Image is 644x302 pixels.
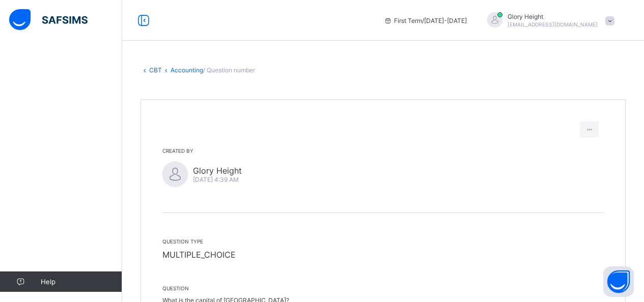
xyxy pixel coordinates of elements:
[162,285,604,291] span: Question
[384,17,467,24] span: session/term information
[203,66,255,74] span: / Question number
[193,176,239,183] span: [DATE] 4:39 AM
[162,238,290,244] span: Question type
[9,9,88,31] img: safsims
[162,250,236,260] span: MULTIPLE_CHOICE
[477,12,620,29] div: GloryHeight
[162,148,604,154] span: Created by
[508,21,598,28] span: [EMAIL_ADDRESS][DOMAIN_NAME]
[41,278,122,286] span: Help
[149,66,162,74] a: CBT
[508,13,598,20] span: Glory Height
[193,166,242,176] span: Glory Height
[171,66,203,74] a: Accounting
[603,266,634,297] button: Open asap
